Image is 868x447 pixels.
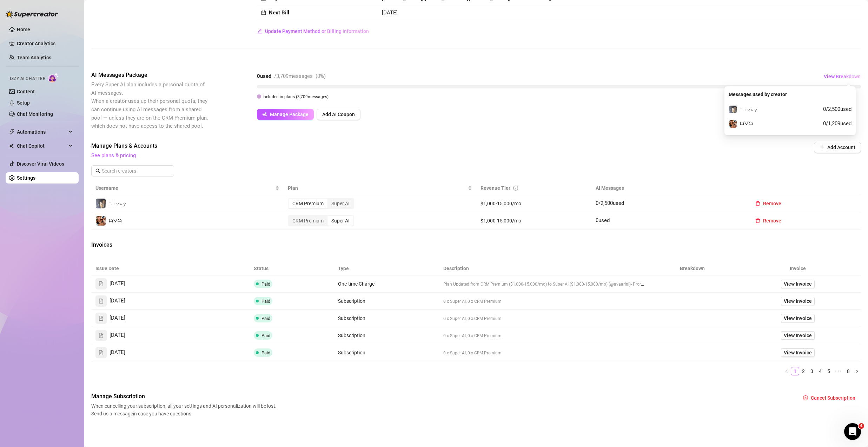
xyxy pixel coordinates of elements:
span: ••• [833,367,844,375]
span: View Invoice [784,332,812,339]
strong: Messages used by creator [729,92,787,97]
span: 0 x Super AI, 0 x CRM Premium [443,316,502,321]
a: 8 [844,367,852,375]
span: file-text [99,316,104,321]
button: right [853,367,861,375]
span: delete [755,201,760,206]
th: Username [91,181,284,195]
span: 0 / 2,500 used [823,105,852,114]
span: View Invoice [784,297,812,305]
span: Invoices [91,241,209,249]
span: ᗩᐯᗩ [740,121,753,126]
button: Remove [750,198,787,209]
button: Add AI Coupon [317,109,360,120]
span: file-text [99,299,104,303]
th: Status [250,262,334,275]
th: Description [439,262,650,275]
span: 4 [859,423,864,429]
span: [DATE] [110,314,125,322]
td: 0 x Super AI, 0 x CRM Premium [439,310,650,327]
span: ᗩᐯᗩ [109,218,122,223]
a: View Invoice [781,280,815,288]
a: 3 [808,367,816,375]
span: [DATE] [110,348,125,357]
span: 0 used [596,217,610,223]
span: Manage Package [270,112,309,117]
span: AI Messages Package [91,71,209,79]
span: View Invoice [784,349,812,356]
span: file-text [99,333,104,338]
span: Plan Updated from CRM Premium ($1,000-15,000/mo) to Super AI ($1,000-15,000/mo) (@avaarini) [443,282,631,287]
img: Chat Copilot [9,144,14,148]
span: Manage Subscription [91,392,279,401]
a: Setup [17,100,30,106]
span: Cancel Subscription [811,395,855,401]
span: file-text [99,281,104,286]
a: Discover Viral Videos [17,161,64,167]
a: 1 [791,367,799,375]
span: Remove [763,218,781,223]
a: Settings [17,175,35,181]
button: View Breakdown [823,71,861,82]
span: [DATE] [110,297,125,305]
span: left [784,369,789,373]
td: $1,000-15,000/mo [476,212,592,229]
span: close-circle [803,395,808,400]
div: CRM Premium [289,216,327,226]
span: [DATE] [110,331,125,340]
div: Super AI [327,216,353,226]
strong: Next Bill [269,9,289,16]
span: [DATE] [382,9,398,16]
td: 0 x Super AI, 0 x CRM Premium [439,293,650,310]
li: 1 [791,367,799,375]
button: Update Payment Method or Billing Information [257,26,369,37]
span: plus [820,145,824,149]
td: Subscription [334,293,439,310]
span: Update Payment Method or Billing Information [265,28,369,34]
a: Creator Analytics [17,38,73,49]
span: Plan [288,184,466,192]
span: Izzy AI Chatter [10,75,45,82]
span: Paid [261,316,270,321]
img: 𝙻𝚒𝚟𝚟𝚢 [96,199,106,208]
span: - Prorated for the 11 remaining days in the billing cycle ([DATE] - [DATE]) [631,281,766,287]
div: Super AI [327,199,353,208]
span: 0 x Super AI, 0 x CRM Premium [443,351,502,355]
a: See plans & pricing [91,152,136,159]
span: Every Super AI plan includes a personal quota of AI messages. When a creator uses up their person... [91,81,208,129]
span: Revenue Tier [481,185,510,191]
img: 𝙻𝚒𝚟𝚟𝚢 [729,106,737,113]
span: 0 / 1,209 used [823,120,852,128]
li: 2 [799,367,808,375]
a: 5 [825,367,833,375]
span: 𝙻𝚒𝚟𝚟𝚢 [109,201,126,206]
td: Subscription [334,327,439,344]
img: ᗩᐯᗩ [96,216,106,226]
td: One-time Charge [334,275,439,293]
span: ( 0 %) [316,73,326,79]
span: 𝙻𝚒𝚟𝚟𝚢 [740,107,757,112]
span: Chat Copilot [17,140,67,152]
td: 0 x Super AI, 0 x CRM Premium [439,327,650,344]
a: Chat Monitoring [17,111,53,117]
span: edit [257,29,262,34]
span: thunderbolt [9,129,15,135]
span: Paid [261,281,270,287]
span: Included in plans ( 3,709 messages) [263,94,329,99]
th: Plan [284,181,476,195]
li: Next Page [853,367,861,375]
th: Breakdown [650,262,734,275]
span: search [95,168,100,173]
li: 4 [816,367,824,375]
span: View Invoice [784,280,812,288]
span: 0 / 2,500 used [596,200,624,206]
td: $1,000-15,000/mo [476,195,592,212]
span: 0 x Super AI, 0 x CRM Premium [443,333,502,338]
img: AI Chatter [48,73,59,83]
strong: 0 used [257,73,271,79]
span: Remove [763,201,781,206]
span: info-circle [513,186,518,191]
iframe: Intercom live chat [844,423,861,440]
th: AI Messages [591,181,746,195]
a: Team Analytics [17,55,51,60]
